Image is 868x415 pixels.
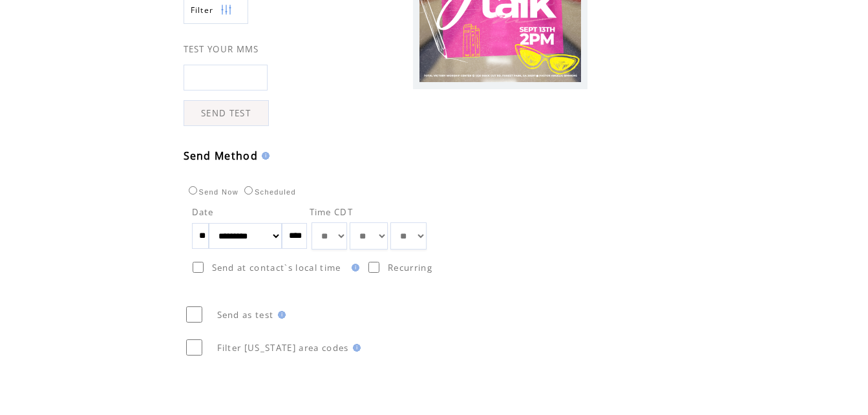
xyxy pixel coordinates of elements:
input: Send Now [189,186,197,195]
span: Show filters [191,5,214,16]
span: Filter [US_STATE] area codes [217,342,349,354]
img: help.gif [348,264,359,271]
img: help.gif [349,344,361,352]
span: Send at contact`s local time [212,262,341,273]
span: TEST YOUR MMS [184,43,259,55]
span: Send Method [184,149,259,163]
label: Send Now [185,188,238,196]
span: Date [192,206,214,218]
span: Recurring [388,262,432,273]
span: Time CDT [310,206,354,218]
img: help.gif [274,311,286,319]
img: help.gif [258,152,270,160]
label: Scheduled [241,188,296,196]
input: Scheduled [244,186,253,195]
a: SEND TEST [184,100,269,126]
span: Send as test [217,309,274,321]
